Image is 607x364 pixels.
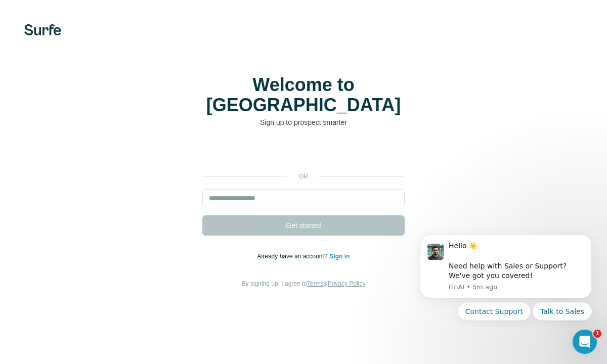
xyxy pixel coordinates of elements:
a: Sign in [329,253,350,260]
iframe: Intercom live chat [573,330,597,354]
span: By signing up, I agree to & [242,280,366,287]
img: Surfe's logo [24,24,61,35]
a: Terms [307,280,324,287]
span: 1 [593,330,601,338]
iframe: Sign in with Google Button [197,143,410,165]
a: Privacy Policy [328,280,366,287]
iframe: Intercom notifications message [405,225,607,327]
p: or [287,172,320,181]
h1: Welcome to [GEOGRAPHIC_DATA] [202,75,405,115]
p: Sign up to prospect smarter [202,117,405,127]
span: Already have an account? [257,253,330,260]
